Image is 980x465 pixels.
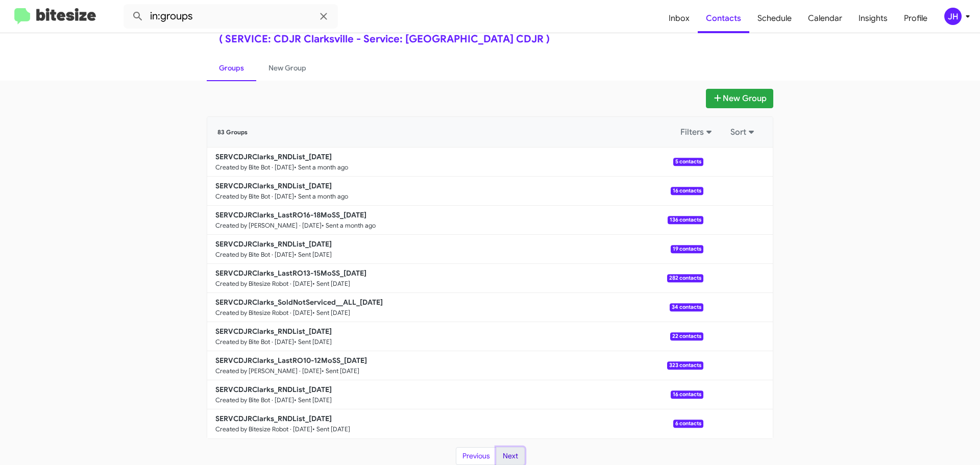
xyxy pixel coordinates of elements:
a: SERVCDJRClarks_LastRO10-12MoSS_[DATE]Created by [PERSON_NAME] · [DATE]• Sent [DATE]323 contacts [207,351,703,380]
small: • Sent a month ago [322,222,376,230]
a: Groups [207,55,256,81]
a: Calendar [800,4,850,33]
small: Created by Bite Bot · [DATE] [215,251,294,259]
a: Schedule [749,4,800,33]
b: SERVCDJRClarks_RNDList_[DATE] [215,327,332,336]
a: SERVCDJRClarks_RNDList_[DATE]Created by Bite Bot · [DATE]• Sent [DATE]19 contacts [207,235,703,264]
span: 323 contacts [667,361,703,370]
a: New Group [256,55,318,81]
span: 136 contacts [668,216,703,224]
a: SERVCDJRClarks_LastRO13-15MoSS_[DATE]Created by Bitesize Robot · [DATE]• Sent [DATE]282 contacts [207,264,703,293]
a: Insights [850,4,896,33]
b: SERVCDJRClarks_RNDList_[DATE] [215,385,332,394]
span: 22 contacts [670,332,703,340]
small: • Sent a month ago [294,163,348,172]
span: 16 contacts [671,187,703,195]
small: Created by Bite Bot · [DATE] [215,338,294,346]
small: • Sent [DATE] [294,251,332,259]
b: SERVCDJRClarks_RNDList_[DATE] [215,152,332,161]
span: 6 contacts [673,420,703,428]
input: Search [124,4,338,29]
a: SERVCDJRClarks_RNDList_[DATE]Created by Bite Bot · [DATE]• Sent a month ago5 contacts [207,148,703,177]
button: Filters [674,123,720,141]
a: Profile [896,4,936,33]
small: Created by Bite Bot · [DATE] [215,396,294,404]
span: 16 contacts [671,390,703,399]
b: SERVCDJRClarks_LastRO16-18MoSS_[DATE] [215,210,366,219]
div: ( SERVICE: CDJR Clarksville - Service: [GEOGRAPHIC_DATA] CDJR ) [219,34,761,44]
small: • Sent [DATE] [312,309,350,317]
a: SERVCDJRClarks_SoldNotServiced__ALL_[DATE]Created by Bitesize Robot · [DATE]• Sent [DATE]34 contacts [207,293,703,322]
small: • Sent [DATE] [294,396,332,404]
small: Created by Bitesize Robot · [DATE] [215,280,312,288]
span: 5 contacts [673,158,703,166]
small: • Sent a month ago [294,192,348,201]
a: Contacts [698,4,749,33]
b: SERVCDJRClarks_LastRO13-15MoSS_[DATE] [215,268,366,278]
b: SERVCDJRClarks_RNDList_[DATE] [215,414,332,423]
button: Sort [724,123,763,141]
b: SERVCDJRClarks_SoldNotServiced__ALL_[DATE] [215,298,383,307]
small: Created by Bitesize Robot · [DATE] [215,309,312,317]
b: SERVCDJRClarks_LastRO10-12MoSS_[DATE] [215,356,367,365]
a: SERVCDJRClarks_LastRO16-18MoSS_[DATE]Created by [PERSON_NAME] · [DATE]• Sent a month ago136 contacts [207,206,703,235]
a: Inbox [660,4,698,33]
small: • Sent [DATE] [312,280,350,288]
a: SERVCDJRClarks_RNDList_[DATE]Created by Bitesize Robot · [DATE]• Sent [DATE]6 contacts [207,409,703,438]
span: 34 contacts [670,303,703,311]
span: 83 Groups [217,129,248,136]
span: 19 contacts [671,245,703,253]
small: Created by Bitesize Robot · [DATE] [215,425,312,433]
small: Created by Bite Bot · [DATE] [215,163,294,172]
b: SERVCDJRClarks_RNDList_[DATE] [215,181,332,190]
button: New Group [706,89,773,108]
a: SERVCDJRClarks_RNDList_[DATE]Created by Bite Bot · [DATE]• Sent a month ago16 contacts [207,177,703,206]
small: Created by Bite Bot · [DATE] [215,192,294,201]
small: • Sent [DATE] [294,338,332,346]
small: • Sent [DATE] [322,367,359,375]
a: SERVCDJRClarks_RNDList_[DATE]Created by Bite Bot · [DATE]• Sent [DATE]16 contacts [207,380,703,409]
small: Created by [PERSON_NAME] · [DATE] [215,222,322,230]
small: Created by [PERSON_NAME] · [DATE] [215,367,322,375]
a: SERVCDJRClarks_RNDList_[DATE]Created by Bite Bot · [DATE]• Sent [DATE]22 contacts [207,322,703,351]
small: • Sent [DATE] [312,425,350,433]
span: 282 contacts [667,274,703,282]
b: SERVCDJRClarks_RNDList_[DATE] [215,239,332,249]
button: JH [936,8,969,25]
div: JH [944,8,962,25]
